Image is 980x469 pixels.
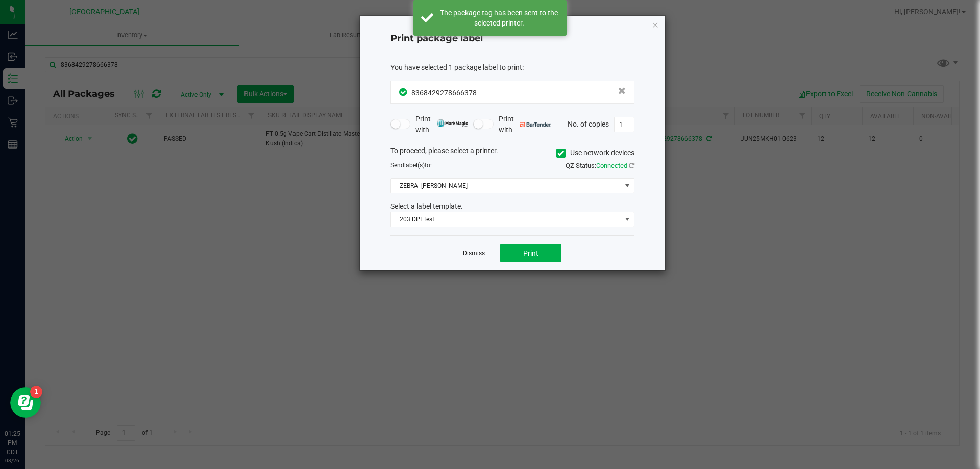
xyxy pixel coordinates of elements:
div: The package tag has been sent to the selected printer. [439,8,559,28]
img: mark_magic_cybra.png [437,119,468,127]
span: ZEBRA- [PERSON_NAME] [391,179,621,193]
span: Send to: [390,162,432,169]
span: Print [523,249,538,257]
button: Print [500,244,561,262]
div: Select a label template. [383,201,642,212]
label: Use network devices [556,147,634,158]
span: Connected [596,162,627,169]
span: label(s) [404,162,425,169]
a: Dismiss [463,249,485,258]
span: 203 DPI Test [391,212,621,227]
h4: Print package label [390,32,634,45]
span: Print with [499,114,551,135]
img: bartender.png [520,122,551,127]
span: QZ Status: [566,162,634,169]
span: Print with [415,114,468,135]
span: You have selected 1 package label to print [390,63,522,71]
span: 8368429278666378 [411,89,477,97]
iframe: Resource center unread badge [30,386,42,398]
iframe: Resource center [10,387,41,418]
span: No. of copies [568,119,609,128]
div: To proceed, please select a printer. [383,145,642,161]
span: In Sync [399,87,409,97]
div: : [390,62,634,73]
